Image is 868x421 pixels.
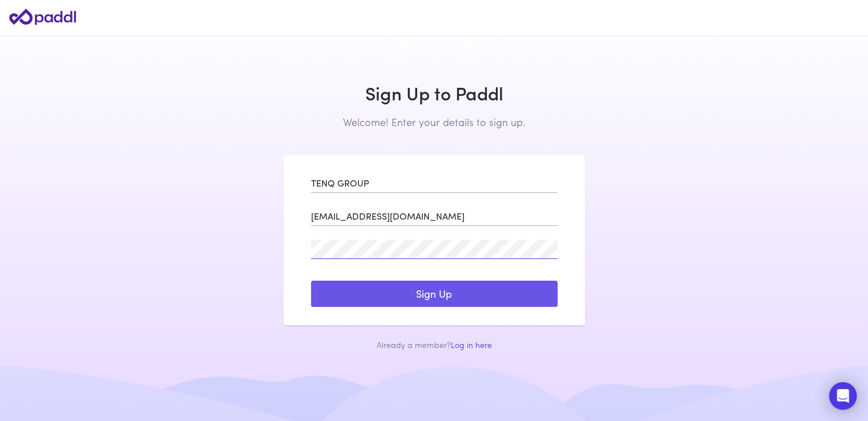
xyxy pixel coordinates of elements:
[451,339,492,350] a: Log in here
[284,82,585,104] h1: Sign Up to Paddl
[284,339,585,350] div: Already a member?
[311,173,558,193] input: Enter your Full Name
[284,116,585,128] h2: Welcome! Enter your details to sign up.
[311,281,558,307] button: Sign Up
[829,382,857,410] div: Open Intercom Messenger
[311,207,558,226] input: Enter your Email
